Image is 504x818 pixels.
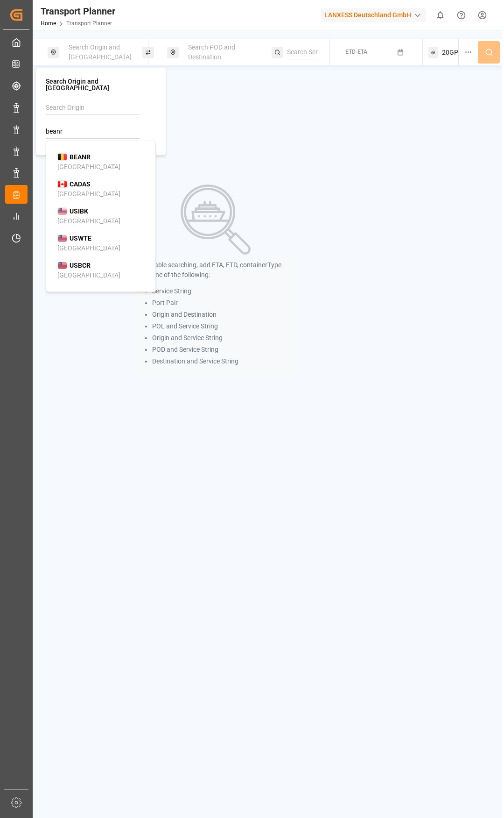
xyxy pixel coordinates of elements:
input: Search Service String [287,45,318,59]
div: LANXESS Deutschland GmbH [321,8,426,22]
b: USBCR [70,262,91,269]
span: 20GP [442,48,458,57]
span: Search POD and Destination [188,43,235,61]
li: POD and Service String [152,345,293,355]
input: Search POL [46,125,140,139]
b: CADAS [70,180,91,188]
span: Search Origin and [GEOGRAPHIC_DATA] [69,43,132,61]
h4: Search Origin and [GEOGRAPHIC_DATA] [46,78,156,91]
span: ETD-ETA [345,49,367,55]
div: [GEOGRAPHIC_DATA] [57,216,120,226]
div: [GEOGRAPHIC_DATA] [57,270,120,280]
a: Home [41,20,56,27]
li: Origin and Service String [152,333,293,343]
button: Help Center [451,5,472,26]
button: show 0 new notifications [430,5,451,26]
img: country [57,262,67,269]
button: ETD-ETA [336,43,417,62]
li: Service String [152,286,293,296]
li: Origin and Destination [152,310,293,320]
div: [GEOGRAPHIC_DATA] [57,162,120,172]
li: POL and Service String [152,321,293,331]
img: country [57,207,67,215]
img: country [57,235,67,242]
div: [GEOGRAPHIC_DATA] [57,243,120,253]
input: Search Origin [46,101,140,115]
li: Destination and Service String [152,356,293,366]
p: To enable searching, add ETA, ETD, containerType and one of the following: [139,260,293,280]
b: USIBK [70,207,88,215]
img: country [57,180,67,188]
img: Search [181,185,251,255]
li: Port Pair [152,298,293,308]
b: BEANR [70,153,91,161]
div: [GEOGRAPHIC_DATA] [57,189,120,199]
img: country [57,153,67,161]
b: USWTE [70,235,91,242]
div: Transport Planner [41,4,115,18]
button: LANXESS Deutschland GmbH [321,6,430,24]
